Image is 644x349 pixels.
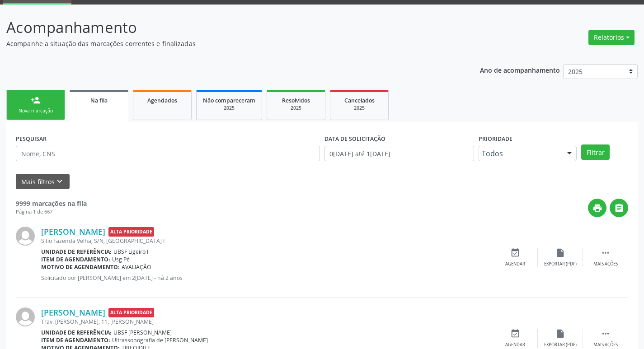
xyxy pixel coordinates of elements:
span: Todos [482,149,559,158]
span: Usg Pé [112,256,130,263]
label: DATA DE SOLICITAÇÃO [324,132,385,146]
span: Na fila [90,97,108,104]
button: Filtrar [581,144,610,160]
i:  [601,329,611,339]
i: event_available [510,329,520,339]
span: Não compareceram [203,97,255,104]
label: PESQUISAR [16,132,47,146]
input: Nome, CNS [16,146,320,161]
img: img [16,307,35,326]
p: Acompanhamento [6,16,448,39]
span: Ultrassonografia de [PERSON_NAME] [112,336,208,344]
div: Sitio Fazenda Velha, S/N, [GEOGRAPHIC_DATA] I [41,237,493,245]
div: Trav. [PERSON_NAME], 11, [PERSON_NAME] [41,318,493,326]
button: Relatórios [588,30,635,45]
b: Motivo de agendamento: [41,263,120,271]
a: [PERSON_NAME] [41,227,105,237]
button:  [610,199,628,217]
div: person_add [31,95,41,105]
div: 2025 [203,105,255,112]
a: [PERSON_NAME] [41,307,105,317]
p: Ano de acompanhamento [480,64,560,75]
b: Unidade de referência: [41,248,112,256]
div: Mais ações [593,261,618,267]
p: Acompanhe a situação das marcações correntes e finalizadas [6,39,448,48]
div: Mais ações [593,342,618,348]
div: Exportar (PDF) [544,261,577,267]
div: Exportar (PDF) [544,342,577,348]
b: Item de agendamento: [41,256,110,263]
i: insert_drive_file [555,329,565,339]
i: event_available [510,248,520,258]
div: 2025 [273,105,319,112]
button: Mais filtroskeyboard_arrow_down [16,174,70,190]
i:  [601,248,611,258]
p: Solicitado por [PERSON_NAME] em 2[DATE] - há 2 anos [41,274,493,282]
img: img [16,227,35,246]
span: UBSF [PERSON_NAME] [113,329,172,336]
strong: 9999 marcações na fila [16,199,87,208]
label: Prioridade [479,132,512,146]
div: Nova marcação [13,107,58,114]
div: Agendar [505,342,525,348]
button: print [588,199,606,217]
b: Item de agendamento: [41,336,110,344]
span: AVALIAÇÃO [122,263,151,271]
i:  [614,203,624,213]
div: 2025 [337,105,382,112]
i: print [592,203,602,213]
i: insert_drive_file [555,248,565,258]
div: Agendar [505,261,525,267]
span: Alta Prioridade [108,227,154,237]
span: Alta Prioridade [108,308,154,317]
span: Cancelados [344,97,375,104]
input: Selecione um intervalo [324,146,474,161]
span: UBSF Ligeiro I [113,248,148,256]
span: Agendados [147,97,177,104]
span: Resolvidos [282,97,310,104]
i: keyboard_arrow_down [55,177,65,186]
b: Unidade de referência: [41,329,112,336]
div: Página 1 de 667 [16,208,87,216]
